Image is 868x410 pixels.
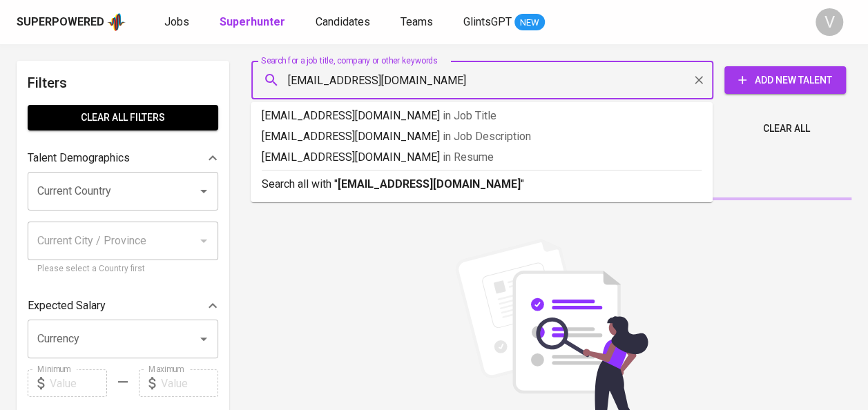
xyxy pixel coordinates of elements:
b: Superhunter [220,15,285,28]
p: [EMAIL_ADDRESS][DOMAIN_NAME] [262,128,702,145]
span: Teams [401,15,433,28]
button: Clear All [758,116,816,141]
span: in Resume [443,150,494,164]
span: Add New Talent [735,72,835,89]
input: Value [161,369,218,397]
a: Candidates [316,14,373,31]
span: Candidates [316,15,370,28]
a: Superhunter [220,14,288,31]
p: Search all with " " [262,176,702,193]
a: Jobs [164,14,192,31]
span: Jobs [164,15,189,28]
span: Clear All [763,120,810,137]
span: Clear All filters [39,109,207,126]
p: [EMAIL_ADDRESS][DOMAIN_NAME] [262,108,702,124]
a: GlintsGPT NEW [463,14,545,31]
button: Clear All filters [28,105,218,130]
img: app logo [107,12,126,32]
span: in Job Description [443,130,531,143]
input: Value [50,369,107,397]
b: [EMAIL_ADDRESS][DOMAIN_NAME] [338,177,521,191]
a: Superpoweredapp logo [17,12,126,32]
div: V [816,8,843,36]
span: in Job Title [443,109,496,122]
span: NEW [514,16,545,30]
div: Expected Salary [28,292,218,320]
div: Talent Demographics [28,144,218,172]
p: Please select a Country first [37,262,209,276]
button: Open [194,182,213,201]
div: Superpowered [17,14,104,30]
button: Add New Talent [724,66,846,94]
p: [EMAIL_ADDRESS][DOMAIN_NAME] [262,149,702,166]
button: Clear [689,70,708,90]
button: Open [194,329,213,349]
h6: Filters [28,72,218,94]
p: Talent Demographics [28,150,130,166]
a: Teams [401,14,436,31]
p: Expected Salary [28,297,106,314]
span: GlintsGPT [463,15,512,28]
